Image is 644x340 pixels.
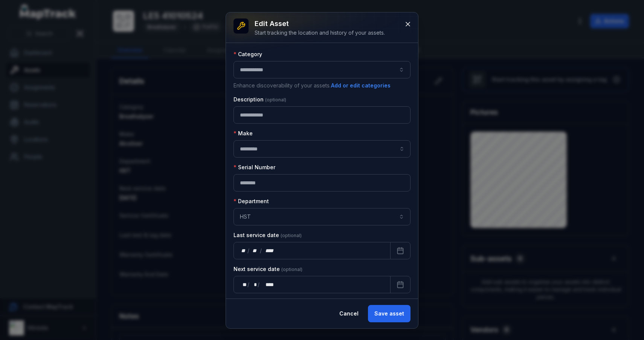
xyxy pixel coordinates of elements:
[233,96,286,103] label: Description
[255,29,385,37] div: Start tracking the location and history of your assets.
[233,51,262,58] label: Category
[262,247,276,254] div: year,
[233,81,411,90] p: Enhance discoverability of your assets.
[390,242,411,259] button: Calendar
[250,281,258,288] div: month,
[240,247,247,254] div: day,
[233,231,302,239] label: Last service date
[250,247,260,254] div: month,
[331,81,391,90] button: Add or edit categories
[260,247,262,254] div: /
[258,281,260,288] div: /
[247,281,250,288] div: /
[255,18,385,29] h3: Edit asset
[333,305,365,322] button: Cancel
[368,305,411,322] button: Save asset
[233,140,411,158] input: asset-edit:cf[07e45e59-3c46-4ccb-bb53-7edc5d146b7c]-label
[233,198,269,205] label: Department
[240,281,247,288] div: day,
[233,265,302,273] label: Next service date
[390,276,411,293] button: Calendar
[260,281,275,288] div: year,
[233,164,275,171] label: Serial Number
[233,130,253,137] label: Make
[247,247,250,254] div: /
[233,208,411,225] button: HST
